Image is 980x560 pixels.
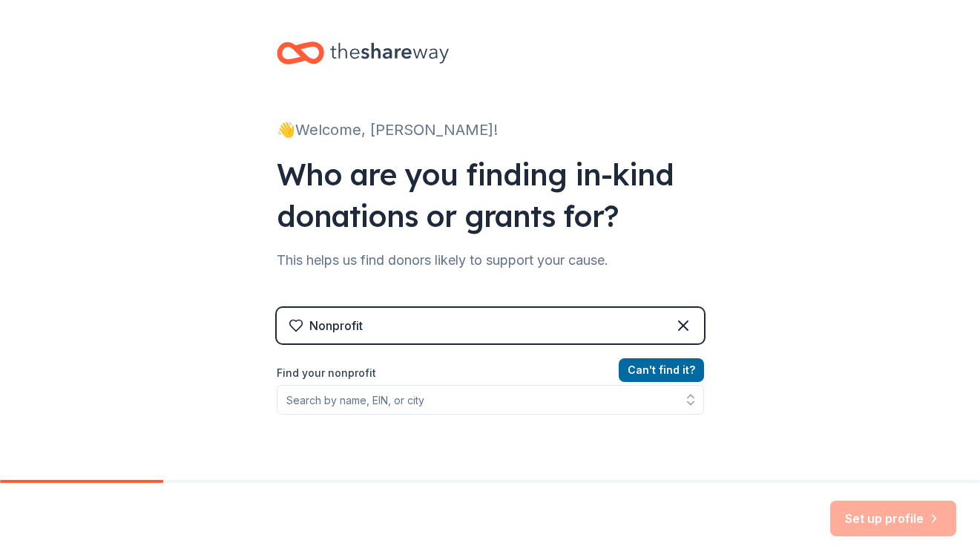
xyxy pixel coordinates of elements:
button: Can't find it? [619,358,704,382]
label: Find your nonprofit [277,364,704,382]
div: Who are you finding in-kind donations or grants for? [277,154,704,237]
div: Nonprofit [309,317,363,335]
div: This helps us find donors likely to support your cause. [277,248,704,272]
div: 👋 Welcome, [PERSON_NAME]! [277,118,704,142]
input: Search by name, EIN, or city [277,385,704,415]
